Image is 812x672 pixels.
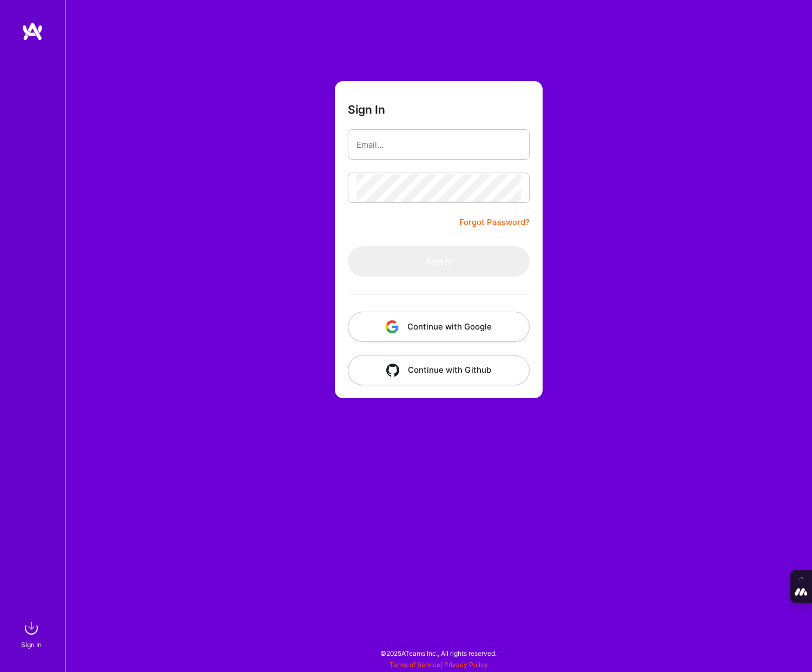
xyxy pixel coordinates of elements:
[348,312,530,342] button: Continue with Google
[357,131,521,159] input: Email...
[390,661,488,669] span: |
[386,364,399,377] img: icon
[444,661,488,669] a: Privacy Policy
[21,617,42,639] img: sign in
[386,320,399,333] img: icon
[65,640,812,667] div: © 2025 ATeams Inc., All rights reserved.
[348,103,385,116] h3: Sign In
[23,617,42,650] a: sign inSign In
[390,661,440,669] a: Terms of Service
[348,246,530,276] button: Sign In
[459,216,530,229] a: Forgot Password?
[348,355,530,385] button: Continue with Github
[22,22,43,41] img: logo
[21,639,42,650] div: Sign In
